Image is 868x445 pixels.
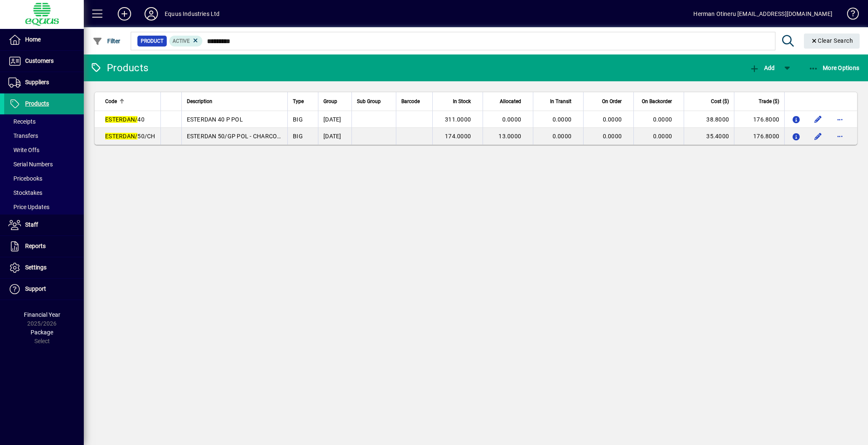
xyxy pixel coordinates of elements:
[25,264,46,271] span: Settings
[693,7,832,21] div: Herman Otineru [EMAIL_ADDRESS][DOMAIN_NAME]
[323,116,341,123] span: [DATE]
[293,97,313,106] div: Type
[642,97,672,106] span: On Backorder
[811,113,825,126] button: Edit
[4,114,84,129] a: Receipts
[165,7,220,21] div: Equus Industries Ltd
[4,279,84,300] a: Support
[550,97,571,106] span: In Transit
[25,79,49,85] span: Suppliers
[603,133,622,140] span: 0.0000
[141,37,163,45] span: Product
[4,129,84,143] a: Transfers
[90,61,148,75] div: Products
[639,97,679,106] div: On Backorder
[4,257,84,278] a: Settings
[169,36,203,47] mat-chip: Activation Status: Active
[25,36,41,43] span: Home
[4,186,84,200] a: Stocktakes
[25,100,49,107] span: Products
[357,97,391,106] div: Sub Group
[8,147,39,153] span: Write Offs
[401,97,420,106] span: Barcode
[589,97,629,106] div: On Order
[734,128,784,145] td: 176.8000
[553,116,572,123] span: 0.0000
[4,51,84,72] a: Customers
[438,97,478,106] div: In Stock
[105,97,155,106] div: Code
[684,111,734,128] td: 38.8000
[603,116,622,123] span: 0.0000
[488,97,529,106] div: Allocated
[502,116,522,123] span: 0.0000
[187,133,284,140] span: ESTERDAN 50/GP POL - CHARCOAL
[25,285,46,292] span: Support
[602,97,622,106] span: On Order
[93,38,121,44] span: Filter
[833,113,847,126] button: More options
[25,57,54,64] span: Customers
[293,97,304,106] span: Type
[8,132,38,139] span: Transfers
[323,97,346,106] div: Group
[538,97,579,106] div: In Transit
[31,329,53,336] span: Package
[105,133,137,140] em: ESTERDAN/
[111,6,138,21] button: Add
[105,97,117,106] span: Code
[4,236,84,257] a: Reports
[8,118,36,125] span: Receipts
[187,97,283,106] div: Description
[401,97,427,106] div: Barcode
[811,129,825,143] button: Edit
[553,133,572,140] span: 0.0000
[453,97,471,106] span: In Stock
[734,111,784,128] td: 176.8000
[445,116,471,123] span: 311.0000
[4,171,84,186] a: Pricebooks
[4,72,84,93] a: Suppliers
[187,116,243,123] span: ESTERDAN 40 P POL
[323,97,337,106] span: Group
[90,34,123,49] button: Filter
[804,34,860,49] button: Clear
[684,128,734,145] td: 35.4000
[173,38,190,44] span: Active
[4,215,84,235] a: Staff
[138,6,165,21] button: Profile
[357,97,381,106] span: Sub Group
[759,97,779,106] span: Trade ($)
[445,133,471,140] span: 174.0000
[4,157,84,171] a: Serial Numbers
[500,97,521,106] span: Allocated
[4,143,84,157] a: Write Offs
[8,161,53,168] span: Serial Numbers
[806,60,862,75] button: More Options
[25,243,46,249] span: Reports
[747,60,777,75] button: Add
[25,221,38,228] span: Staff
[8,175,42,182] span: Pricebooks
[323,133,341,140] span: [DATE]
[841,2,858,29] a: Knowledge Base
[809,65,860,71] span: More Options
[711,97,729,106] span: Cost ($)
[105,116,137,123] em: ESTERDAN/
[8,204,49,210] span: Price Updates
[653,116,672,123] span: 0.0000
[187,97,212,106] span: Description
[105,133,155,140] span: 50/CH
[653,133,672,140] span: 0.0000
[293,133,303,140] span: BIG
[8,189,42,196] span: Stocktakes
[749,65,775,71] span: Add
[105,116,145,123] span: 40
[811,37,853,44] span: Clear Search
[4,200,84,214] a: Price Updates
[499,133,521,140] span: 13.0000
[833,129,847,143] button: More options
[293,116,303,123] span: BIG
[4,29,84,50] a: Home
[24,311,60,318] span: Financial Year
